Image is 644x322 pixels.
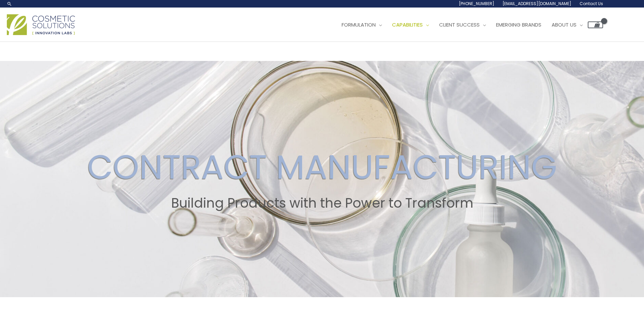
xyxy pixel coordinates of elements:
[588,21,603,28] a: View Shopping Cart, empty
[491,15,546,35] a: Emerging Brands
[336,15,387,35] a: Formulation
[342,21,376,28] span: Formulation
[439,21,480,28] span: Client Success
[580,1,603,6] span: Contact Us
[552,21,576,28] span: About Us
[496,21,541,28] span: Emerging Brands
[392,21,423,28] span: Capabilities
[434,15,491,35] a: Client Success
[546,15,588,35] a: About Us
[331,15,603,35] nav: Site Navigation
[7,14,75,35] img: Cosmetic Solutions Logo
[6,147,638,187] h2: CONTRACT MANUFACTURING
[7,1,12,6] a: Search icon link
[503,1,571,6] span: [EMAIL_ADDRESS][DOMAIN_NAME]
[6,195,638,211] h2: Building Products with the Power to Transform
[387,15,434,35] a: Capabilities
[459,1,494,6] span: [PHONE_NUMBER]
